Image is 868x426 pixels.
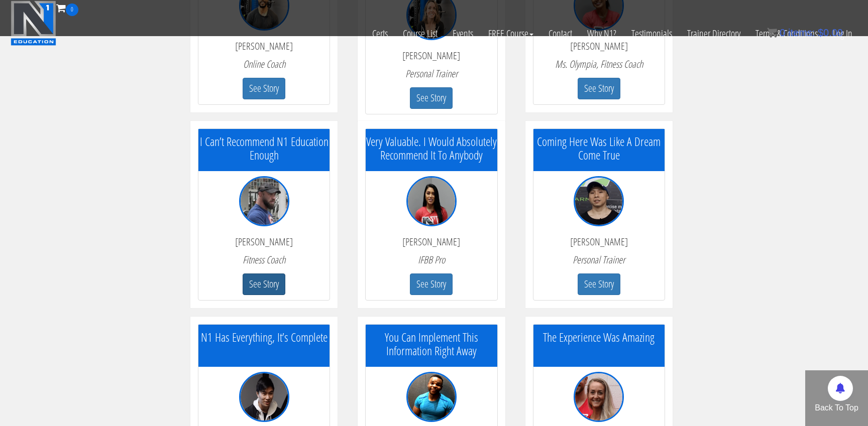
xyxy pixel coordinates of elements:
h5: The Experience Was Amazing [533,331,665,344]
p: [PERSON_NAME] [373,50,489,61]
em: Personal Trainer [405,67,458,80]
a: See Story [578,81,620,94]
em: Fitness Coach [243,253,285,266]
a: See Story [243,81,285,94]
a: Log In [825,16,860,51]
p: [PERSON_NAME] [373,236,489,247]
a: Terms & Conditions [748,16,825,51]
bdi: 0.00 [818,27,843,38]
img: testimonial [239,176,289,226]
p: [PERSON_NAME] [206,236,322,247]
span: items: [788,27,815,38]
em: Ms. Olympia, Fitness Coach [555,57,643,71]
p: [PERSON_NAME] [206,41,322,52]
h5: You Can Implement This Information Right Away [366,331,497,357]
em: Personal Trainer [573,253,625,266]
a: 0 items: $0.00 [767,27,843,38]
a: Testimonials [624,16,680,51]
a: Certs [365,16,395,51]
button: See Story [243,78,285,99]
button: See Story [578,78,620,99]
a: Contact [541,16,580,51]
img: n1-education [11,1,56,46]
img: testimonial [406,372,457,422]
img: testimonial [574,372,624,422]
h5: Very Valuable. I Would Absolutely Recommend It To Anybody [366,135,497,162]
a: FREE Course [481,16,541,51]
a: Why N1? [580,16,624,51]
span: 0 [780,27,785,38]
span: $ [818,27,823,38]
a: See Story [243,276,285,290]
p: [PERSON_NAME] [541,41,657,52]
h5: Coming Here Was Like A Dream Come True [533,135,665,162]
button: See Story [243,273,285,295]
a: See Story [578,276,620,290]
a: Events [445,16,481,51]
img: icon11.png [767,28,777,38]
a: See Story [410,276,453,290]
button: See Story [578,273,620,295]
button: See Story [410,273,453,295]
h5: I Can’t Recommend N1 Education Enough [198,135,330,162]
img: testimonial [574,176,624,226]
a: Course List [395,16,445,51]
a: Trainer Directory [680,16,748,51]
button: See Story [410,87,453,109]
img: testimonial [406,176,457,226]
span: 0 [66,4,78,16]
a: 0 [56,1,78,15]
em: IFBB Pro [418,253,445,266]
em: Online Coach [243,57,285,71]
a: See Story [410,90,453,104]
img: testimonial [239,372,289,422]
p: [PERSON_NAME] [541,236,657,247]
h5: N1 Has Everything, It’s Complete [198,331,330,344]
